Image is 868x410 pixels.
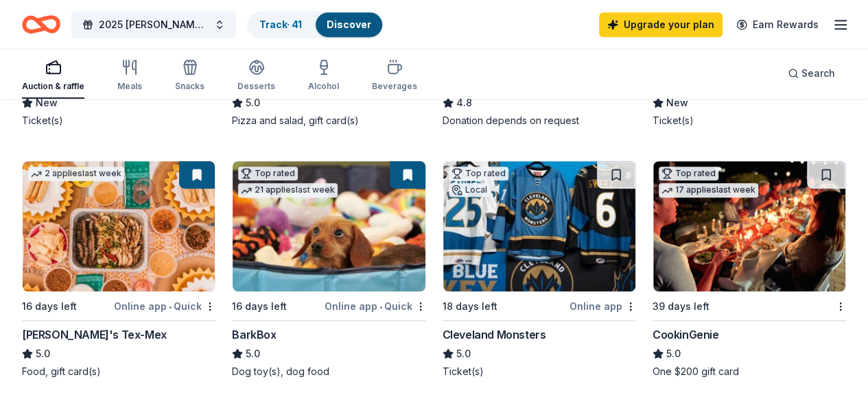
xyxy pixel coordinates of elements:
div: Meals [117,81,142,92]
span: 5.0 [36,346,50,362]
div: Pizza and salad, gift card(s) [232,114,425,128]
button: Beverages [372,53,417,99]
a: Home [22,8,60,40]
img: Image for Cleveland Monsters [443,161,635,291]
button: Auction & raffle [22,53,84,99]
div: Dog toy(s), dog food [232,365,425,378]
div: 16 days left [232,298,287,315]
a: Image for BarkBoxTop rated21 applieslast week16 days leftOnline app•QuickBarkBox5.0Dog toy(s), do... [232,160,425,378]
a: Upgrade your plan [599,12,723,37]
div: 16 days left [22,298,77,315]
a: Image for Cleveland MonstersTop ratedLocal18 days leftOnline appCleveland Monsters5.0Ticket(s) [443,160,636,378]
div: Local [449,183,490,197]
div: 21 applies last week [238,183,338,197]
a: Image for CookinGenieTop rated17 applieslast week39 days leftCookinGenie5.0One $200 gift card [653,160,846,378]
div: Donation depends on request [443,114,636,128]
span: 5.0 [456,346,471,362]
span: 5.0 [246,346,260,362]
div: Top rated [449,167,508,180]
div: Ticket(s) [653,114,846,128]
div: 39 days left [653,298,709,315]
div: BarkBox [232,326,276,343]
div: Online app [570,298,636,315]
div: 2 applies last week [28,167,124,181]
a: Image for Chuy's Tex-Mex2 applieslast week16 days leftOnline app•Quick[PERSON_NAME]'s Tex-Mex5.0F... [22,160,215,378]
div: Cleveland Monsters [443,326,546,343]
div: 17 applies last week [659,183,758,197]
div: Online app Quick [325,298,426,315]
div: Desserts [237,81,275,92]
div: Ticket(s) [443,365,636,378]
div: Snacks [175,81,204,92]
div: Top rated [659,167,718,180]
span: New [666,95,688,111]
button: Track· 41Discover [247,11,384,38]
div: Ticket(s) [22,114,215,128]
img: Image for BarkBox [233,161,425,291]
button: Alcohol [308,53,339,99]
a: Discover [327,19,371,30]
span: New [36,95,58,111]
div: Beverages [372,81,417,92]
div: Alcohol [308,81,339,92]
div: Food, gift card(s) [22,365,215,378]
button: 2025 [PERSON_NAME] Foundation Shamrock Social [71,11,236,38]
div: [PERSON_NAME]'s Tex-Mex [22,326,167,343]
span: 4.8 [456,95,472,111]
div: Top rated [238,167,298,180]
div: Online app Quick [114,298,215,315]
button: Desserts [237,53,275,99]
div: CookinGenie [653,326,719,343]
div: Auction & raffle [22,81,84,92]
img: Image for Chuy's Tex-Mex [23,161,215,291]
span: 5.0 [246,95,260,111]
span: 5.0 [666,346,681,362]
span: • [169,301,172,312]
button: Search [777,60,846,87]
span: 2025 [PERSON_NAME] Foundation Shamrock Social [99,16,209,33]
img: Image for CookinGenie [653,161,845,291]
a: Earn Rewards [728,12,827,37]
button: Meals [117,53,142,99]
a: Track· 41 [259,19,302,30]
button: Snacks [175,53,204,99]
div: 18 days left [443,298,497,315]
div: One $200 gift card [653,365,846,378]
span: Search [801,65,835,82]
span: • [379,301,382,312]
